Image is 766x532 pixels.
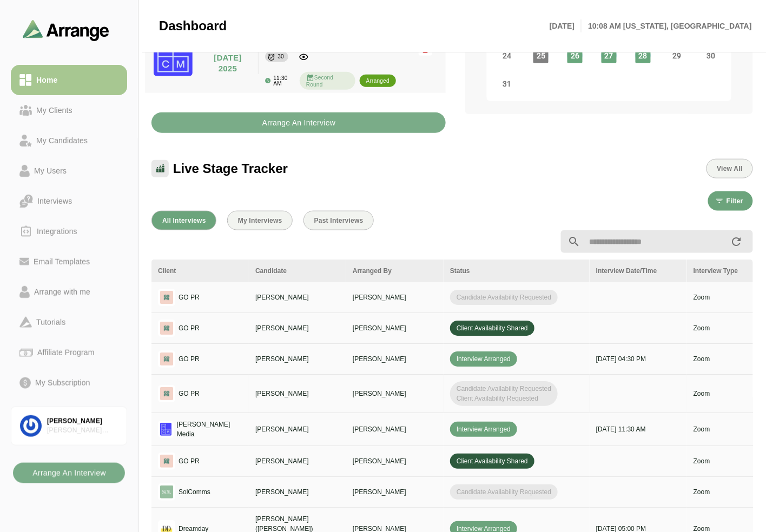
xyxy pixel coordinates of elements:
img: hannah_cranston_media_logo.jpg [154,37,193,76]
p: [DATE] [550,19,582,32]
p: [PERSON_NAME] [255,456,340,466]
p: [PERSON_NAME] [353,487,437,497]
p: [PERSON_NAME] [353,292,437,302]
span: Saturday, August 30, 2025 [704,48,719,63]
p: GO PR [179,292,200,302]
p: [DATE] 04:30 PM [596,354,681,364]
span: Dashboard [159,18,227,34]
div: Integrations [32,225,82,238]
span: Interview Arranged [450,422,517,437]
span: Sunday, August 24, 2025 [499,48,514,63]
span: Monday, August 25, 2025 [533,48,549,63]
span: Interview Arranged [450,351,517,367]
p: 10:08 AM [US_STATE], [GEOGRAPHIC_DATA] [582,19,752,32]
span: Candidate Availability Requested Client Availability Requested [450,381,558,406]
span: Client Availability Shared [450,454,534,469]
div: Interview Date/Time [596,266,681,276]
span: View All [717,165,743,172]
span: Live Stage Tracker [173,161,288,177]
p: [PERSON_NAME] [255,292,340,302]
p: [PERSON_NAME] [353,424,437,434]
img: logo [158,385,175,402]
a: My Clients [11,95,127,125]
button: All Interviews [151,211,216,230]
p: [DATE] 2025 [204,52,252,74]
p: GO PR [179,354,200,364]
b: Arrange An Interview [262,112,336,133]
a: My Users [11,156,127,186]
a: Tutorials [11,307,127,337]
span: Candidate Availability Requested [450,290,558,305]
span: Tuesday, August 26, 2025 [567,48,583,63]
div: arranged [366,76,389,87]
div: Client [158,266,242,276]
button: My Interviews [227,211,293,230]
span: Client Availability Shared [450,321,534,336]
p: [PERSON_NAME] [255,424,340,434]
span: Friday, August 29, 2025 [670,48,685,63]
p: [DATE] 11:30 AM [596,424,681,434]
a: Home [11,65,127,95]
div: My Subscription [31,376,95,389]
div: Tutorials [32,316,70,329]
p: [PERSON_NAME] [255,389,340,398]
a: Integrations [11,216,127,247]
span: Wednesday, August 27, 2025 [602,48,617,63]
p: [PERSON_NAME] [353,389,437,398]
p: [PERSON_NAME] [255,323,340,333]
span: My Interviews [237,217,282,224]
div: Affiliate Program [33,346,98,359]
div: Second Round [300,72,355,90]
p: GO PR [179,323,200,333]
p: GO PR [179,456,200,466]
div: My Candidates [32,134,92,147]
p: [PERSON_NAME] [353,354,437,364]
img: logo [158,421,174,438]
span: Past Interviews [314,217,364,224]
b: Arrange An Interview [32,463,106,483]
p: [PERSON_NAME] [255,354,340,364]
div: My Clients [32,104,77,117]
span: Candidate Availability Requested [450,484,558,500]
img: logo [158,483,175,501]
div: Arrange with me [30,285,95,298]
img: logo [158,453,175,470]
i: appended action [730,235,743,248]
button: Arrange An Interview [13,463,125,483]
button: View All [706,159,753,178]
a: Affiliate Program [11,337,127,368]
div: Status [450,266,583,276]
img: arrangeai-name-small-logo.4d2b8aee.svg [23,19,109,41]
img: logo [158,320,175,337]
button: Arrange An Interview [151,112,446,133]
p: GO PR [179,389,200,398]
div: Candidate [255,266,340,276]
div: [PERSON_NAME] [47,417,118,426]
button: Filter [708,191,753,211]
div: [PERSON_NAME] Associates [47,426,118,435]
p: [PERSON_NAME] [353,456,437,466]
div: Arranged By [353,266,437,276]
div: 30 [278,51,284,62]
a: My Subscription [11,368,127,398]
span: Thursday, August 28, 2025 [636,48,651,63]
div: Interviews [33,195,76,208]
a: Interviews [11,186,127,216]
a: [PERSON_NAME][PERSON_NAME] Associates [11,407,127,445]
div: Home [32,74,62,87]
img: logo [158,289,175,306]
span: Filter [726,197,743,205]
span: Sunday, August 31, 2025 [499,76,514,91]
button: Past Interviews [303,211,374,230]
span: All Interviews [162,217,206,224]
p: SolComms [179,487,210,497]
p: [PERSON_NAME] [353,323,437,333]
p: [PERSON_NAME] Media [177,420,242,439]
div: 11:30 AM [265,76,295,87]
p: [PERSON_NAME] [255,487,340,497]
div: My Users [30,164,71,177]
a: Arrange with me [11,277,127,307]
img: logo [158,350,175,368]
div: Email Templates [29,255,94,268]
a: My Candidates [11,125,127,156]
